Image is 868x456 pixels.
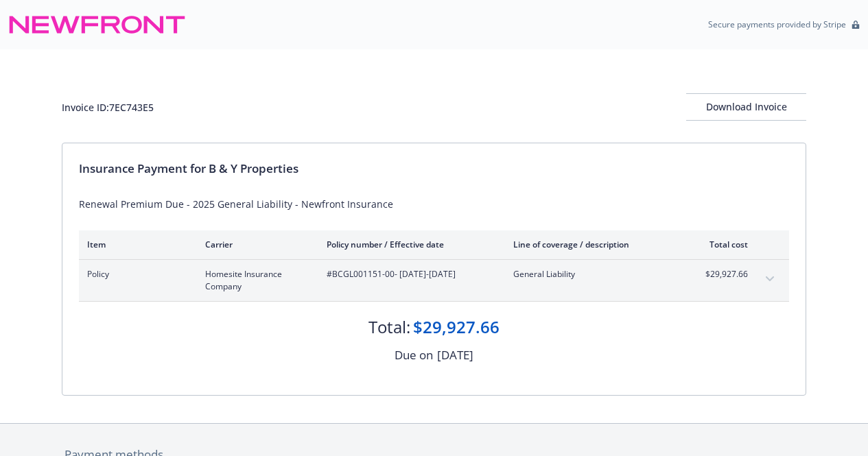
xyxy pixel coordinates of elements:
span: Policy [87,268,183,280]
div: Total cost [696,239,748,250]
div: Policy number / Effective date [327,239,491,250]
div: [DATE] [437,346,473,364]
span: Homesite Insurance Company [205,268,305,293]
button: Download Invoice [686,93,806,121]
span: General Liability [513,268,675,280]
button: expand content [759,268,781,290]
div: Line of coverage / description [513,239,675,250]
div: Download Invoice [686,94,806,120]
div: PolicyHomesite Insurance Company#BCGL001151-00- [DATE]-[DATE]General Liability$29,927.66expand co... [79,260,789,301]
div: Total: [368,315,410,339]
div: Insurance Payment for B & Y Properties [79,160,789,178]
span: #BCGL001151-00 - [DATE]-[DATE] [327,268,491,280]
div: Renewal Premium Due - 2025 General Liability - Newfront Insurance [79,197,789,211]
span: $29,927.66 [696,268,748,280]
p: Secure payments provided by Stripe [708,19,846,30]
div: Carrier [205,239,305,250]
div: Item [87,239,183,250]
div: Invoice ID: 7EC743E5 [62,100,154,115]
div: $29,927.66 [413,315,500,339]
div: Due on [395,346,433,364]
